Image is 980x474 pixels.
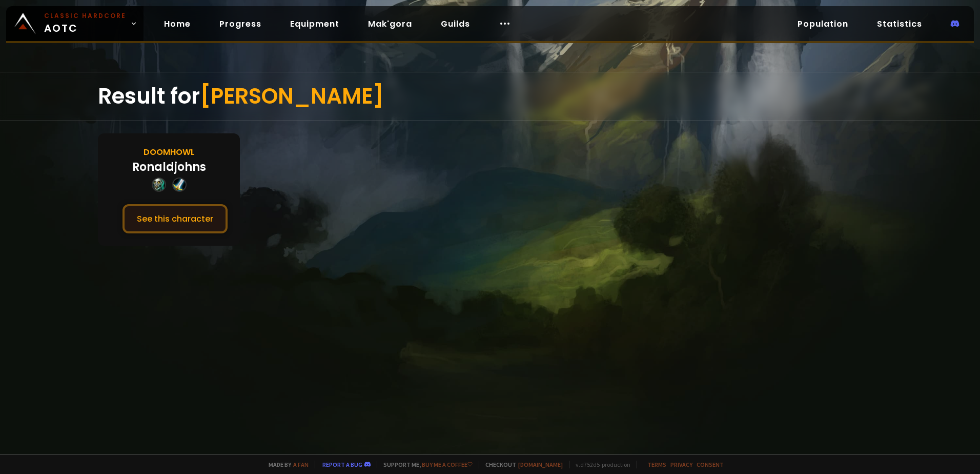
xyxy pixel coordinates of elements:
[697,461,724,468] a: Consent
[156,13,199,34] a: Home
[670,461,692,468] a: Privacy
[293,461,309,468] a: a fan
[122,204,228,233] button: See this character
[322,461,362,468] a: Report a bug
[518,461,563,468] a: [DOMAIN_NAME]
[98,72,882,121] div: Result for
[211,13,270,34] a: Progress
[422,461,473,468] a: Buy me a coffee
[6,6,144,41] a: Classic HardcoreAOTC
[44,11,126,36] span: AOTC
[647,461,666,468] a: Terms
[360,13,420,34] a: Mak'gora
[132,159,206,175] div: Ronaldjohns
[44,11,126,21] small: Classic Hardcore
[869,13,930,34] a: Statistics
[569,461,630,468] span: v. d752d5 - production
[789,13,856,34] a: Population
[433,13,478,34] a: Guilds
[262,461,309,468] span: Made by
[144,146,195,159] div: Doomhowl
[377,461,473,468] span: Support me,
[282,13,348,34] a: Equipment
[200,81,384,111] span: [PERSON_NAME]
[479,461,563,468] span: Checkout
